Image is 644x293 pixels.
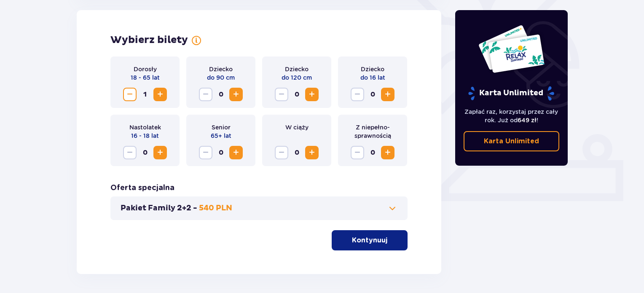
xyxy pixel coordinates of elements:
p: Wybierz bilety [110,34,188,46]
p: Senior [212,123,231,132]
p: Karta Unlimited [467,86,555,101]
p: do 120 cm [282,73,312,82]
button: Increase [153,146,167,159]
p: Dorosły [134,65,157,73]
span: 649 zł [518,117,537,124]
p: do 90 cm [207,73,235,82]
span: 1 [138,88,152,101]
p: 65+ lat [211,132,231,140]
button: Decrease [275,88,288,101]
p: Z niepełno­sprawnością [345,123,400,140]
p: Dziecko [361,65,384,73]
button: Decrease [199,146,212,159]
button: Decrease [275,146,288,159]
p: 540 PLN [199,203,232,213]
span: 0 [366,88,379,101]
p: Dziecko [285,65,309,73]
p: Dziecko [209,65,233,73]
p: Zapłać raz, korzystaj przez cały rok. Już od ! [464,108,560,124]
p: Kontynuuj [352,236,387,245]
button: Decrease [123,88,137,101]
span: 0 [366,146,379,159]
button: Increase [381,88,394,101]
button: Increase [229,88,243,101]
p: Karta Unlimited [484,137,539,146]
span: 0 [214,146,228,159]
button: Increase [305,146,319,159]
button: Increase [305,88,319,101]
p: W ciąży [285,123,309,132]
p: do 16 lat [360,73,385,82]
p: 18 - 65 lat [131,73,160,82]
button: Decrease [351,146,364,159]
button: Increase [229,146,243,159]
button: Pakiet Family 2+2 -540 PLN [121,203,397,213]
button: Increase [153,88,167,101]
a: Karta Unlimited [464,131,560,151]
button: Kontynuuj [332,230,408,250]
span: 0 [290,146,303,159]
button: Decrease [199,88,212,101]
button: Decrease [351,88,364,101]
p: Oferta specjalna [110,183,174,193]
span: 0 [214,88,228,101]
span: 0 [290,88,303,101]
p: Nastolatek [129,123,161,132]
p: 16 - 18 lat [131,132,159,140]
button: Increase [381,146,394,159]
span: 0 [138,146,152,159]
p: Pakiet Family 2+2 - [121,203,197,213]
button: Decrease [123,146,137,159]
